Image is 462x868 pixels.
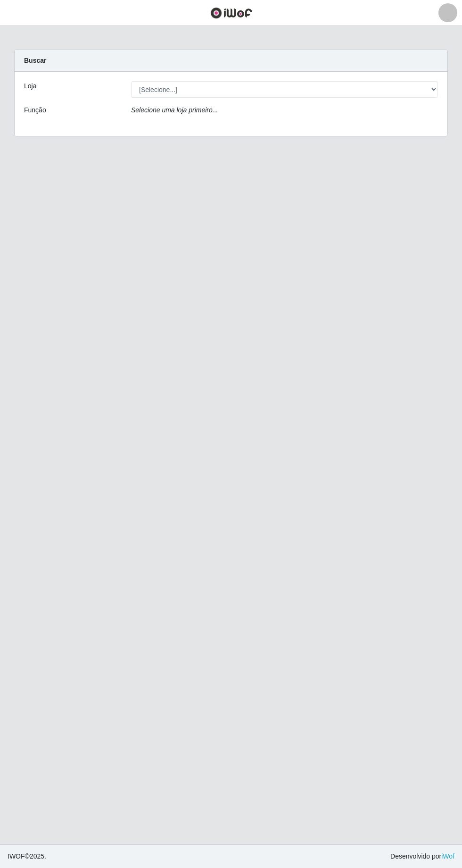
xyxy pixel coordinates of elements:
label: Função [24,105,46,115]
strong: Buscar [24,57,46,64]
img: CoreUI Logo [210,7,252,19]
span: IWOF [8,852,25,860]
span: © 2025 . [8,851,46,861]
a: iWof [441,852,454,860]
i: Selecione uma loja primeiro... [131,106,218,114]
span: Desenvolvido por [390,851,454,861]
label: Loja [24,81,36,91]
